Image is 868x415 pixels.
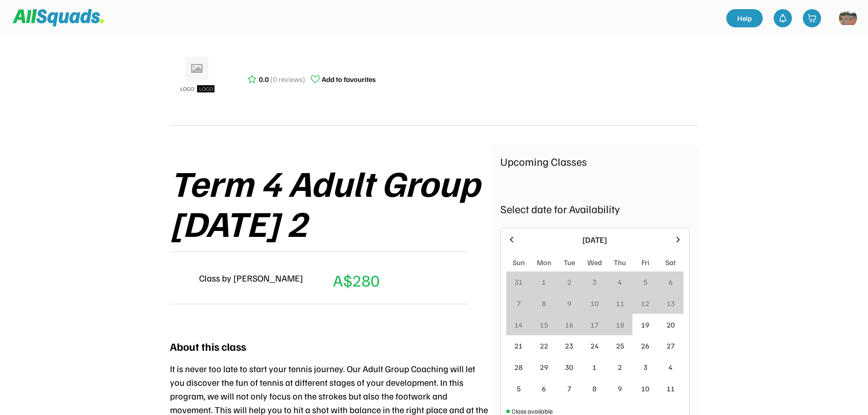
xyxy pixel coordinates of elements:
[542,277,546,287] div: 1
[170,338,246,354] div: About this class
[517,383,521,394] div: 5
[514,277,523,287] div: 31
[587,257,602,268] div: Wed
[175,54,220,99] img: ui-kit-placeholders-product-5_1200x.webp
[667,340,675,351] div: 27
[170,162,491,242] div: Term 4 Adult Group [DATE] 2
[540,319,548,330] div: 15
[500,200,689,217] div: Select date for Availability
[322,74,376,85] div: Add to favourites
[643,277,647,287] div: 5
[591,340,599,351] div: 24
[514,362,523,373] div: 28
[522,234,668,246] div: [DATE]
[616,298,624,309] div: 11
[259,74,269,85] div: 0.0
[565,340,573,351] div: 23
[592,383,596,394] div: 8
[592,277,596,287] div: 3
[667,298,675,309] div: 13
[643,362,647,373] div: 3
[642,257,649,268] div: Fri
[641,319,649,330] div: 19
[170,267,192,289] img: yH5BAEAAAAALAAAAAABAAEAAAIBRAA7
[514,340,523,351] div: 21
[807,14,817,23] img: shopping-cart-01%20%281%29.svg
[500,153,689,169] div: Upcoming Classes
[667,383,675,394] div: 11
[540,362,548,373] div: 29
[591,298,599,309] div: 10
[641,340,649,351] div: 26
[618,362,622,373] div: 2
[542,383,546,394] div: 6
[668,362,673,373] div: 4
[614,257,626,268] div: Thu
[564,257,575,268] div: Tue
[618,383,622,394] div: 9
[13,9,104,26] img: Squad%20Logo.svg
[565,319,573,330] div: 16
[618,277,622,287] div: 4
[616,340,624,351] div: 25
[513,257,525,268] div: Sun
[565,362,573,373] div: 30
[726,9,763,27] a: Help
[667,319,675,330] div: 20
[567,277,571,287] div: 2
[839,9,857,27] img: https%3A%2F%2F94044dc9e5d3b3599ffa5e2d56a015ce.cdn.bubble.io%2Ff1751412195140x591194921892942500%...
[641,383,649,394] div: 10
[668,277,673,287] div: 6
[778,14,787,23] img: bell-03%20%281%29.svg
[514,319,523,330] div: 14
[567,298,571,309] div: 9
[517,298,521,309] div: 7
[616,319,624,330] div: 18
[665,257,676,268] div: Sat
[542,298,546,309] div: 8
[333,268,380,292] div: A$280
[270,74,305,85] div: (0 reviews)
[540,340,548,351] div: 22
[592,362,596,373] div: 1
[641,298,649,309] div: 12
[591,319,599,330] div: 17
[567,383,571,394] div: 7
[537,257,551,268] div: Mon
[199,271,303,285] div: Class by [PERSON_NAME]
